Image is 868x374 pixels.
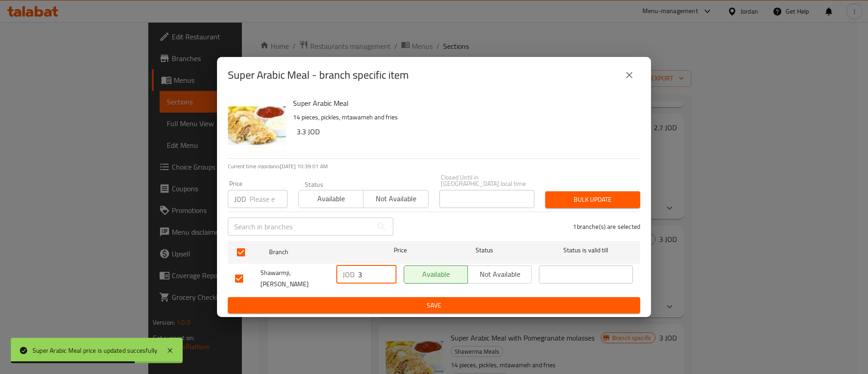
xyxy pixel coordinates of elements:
p: Current time in Jordan is [DATE] 10:39:01 AM [228,162,640,170]
p: 14 pieces, pickles, mtawameh and fries [293,112,633,123]
p: JOD [343,269,354,280]
button: Available [404,265,468,284]
span: Price [370,245,430,256]
span: Status is valid till [539,245,633,256]
p: JOD [234,194,246,204]
button: Not available [363,190,428,208]
button: Save [228,297,640,314]
h2: Super Arabic Meal - branch specific item [228,68,409,82]
input: Please enter price [358,265,396,284]
input: Search in branches [228,218,373,236]
span: Available [302,192,360,205]
input: Please enter price [250,190,288,208]
button: Bulk update [545,191,640,208]
span: Save [235,300,633,311]
span: Available [408,268,464,281]
div: Super Arabic Meal price is updated succesfully [33,346,157,355]
span: Not available [367,192,425,205]
span: Not available [472,268,528,281]
h6: 3.3 JOD [297,125,633,138]
img: Super Arabic Meal [228,97,286,155]
p: 1 branche(s) are selected [573,222,640,231]
span: Branch [269,246,363,258]
button: Available [298,190,363,208]
span: Status [438,245,532,256]
span: Shawarmji, [PERSON_NAME] [260,267,329,290]
span: Bulk update [552,194,633,205]
button: Not available [467,265,532,284]
h6: Super Arabic Meal [293,97,633,109]
button: close [618,64,640,86]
